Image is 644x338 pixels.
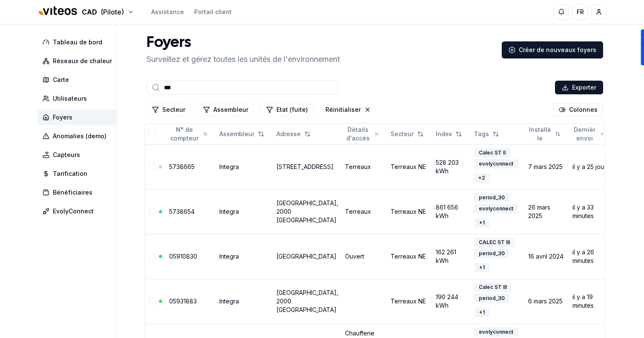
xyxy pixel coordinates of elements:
[474,249,509,258] div: period_30
[474,193,509,202] div: period_30
[525,144,569,189] td: 7 mars 2025
[469,127,504,141] button: Not sorted. Click to sort ascending.
[53,188,92,197] span: Bénéficiaires
[149,253,155,260] button: Sélectionner la ligne
[271,127,316,141] button: Not sorted. Click to sort ascending.
[169,125,200,143] span: N° de compteur
[214,127,270,141] button: Not sorted. Click to sort ascending.
[474,263,489,272] div: + 1
[276,130,301,138] span: Adresse
[345,125,371,143] span: Détails d'accès
[147,53,340,65] p: Surveillez et gérez toutes les unités de l'environnement
[474,130,489,138] span: Tags
[216,189,273,234] td: Integra
[53,132,106,140] span: Anomalies (demo)
[37,3,134,21] button: CAD(Pilote)
[387,234,432,279] td: Terreaux NE
[569,279,613,323] td: il y a 19 minutes
[474,294,509,303] div: period_30
[37,128,121,144] a: Anomalies (demo)
[169,297,197,305] a: 05931883
[276,199,338,224] a: [GEOGRAPHIC_DATA], 2000 [GEOGRAPHIC_DATA]
[391,130,414,138] span: Secteur
[169,163,195,170] a: 5738665
[53,76,69,84] span: Carte
[53,151,80,159] span: Capteurs
[342,234,387,279] td: Ouvert
[82,7,97,17] span: CAD
[37,110,121,125] a: Foyers
[474,260,489,275] button: +1
[37,185,121,200] a: Bénéficiaires
[474,305,489,320] button: +1
[216,144,273,189] td: Integra
[436,248,467,265] div: 162 261 kWh
[523,127,566,141] button: Not sorted. Click to sort ascending.
[436,130,452,138] span: Index
[216,234,273,279] td: Integra
[387,189,432,234] td: Terreaux NE
[436,158,467,175] div: 528 203 kWh
[525,279,569,323] td: 6 mars 2025
[572,125,597,143] span: Dernièr envoi
[342,144,387,189] td: Terreaux
[53,94,87,103] span: Utilisateurs
[474,173,490,183] div: + 2
[37,1,78,21] img: Viteos - CAD Logo
[431,127,467,141] button: Not sorted. Click to sort ascending.
[474,204,518,213] div: evolyconnect
[37,72,121,87] a: Carte
[572,4,588,20] button: FR
[474,159,518,169] div: evolyconnect
[261,103,313,117] button: Filtrer les lignes
[147,35,340,52] h1: Foyers
[569,144,613,189] td: il y a 25 jours
[387,279,432,323] td: Terreaux NE
[474,215,489,230] button: +1
[53,113,72,122] span: Foyers
[149,131,155,137] button: Tout sélectionner
[37,91,121,106] a: Utilisateurs
[276,253,336,260] a: [GEOGRAPHIC_DATA]
[320,103,376,117] button: Réinitialiser les filtres
[567,127,609,141] button: Sorted ascending. Click to sort descending.
[525,189,569,234] td: 26 mars 2025
[276,289,338,313] a: [GEOGRAPHIC_DATA], 2000 [GEOGRAPHIC_DATA]
[149,163,155,170] button: Sélectionner la ligne
[474,218,489,227] div: + 1
[342,189,387,234] td: Terreaux
[474,308,489,317] div: + 1
[474,170,489,186] button: +2
[53,57,112,65] span: Réseaux de chaleur
[387,144,432,189] td: Terreaux NE
[37,53,121,69] a: Réseaux de chaleur
[385,127,429,141] button: Not sorted. Click to sort ascending.
[474,148,510,157] div: Calec ST II
[525,234,569,279] td: 16 avril 2024
[555,81,603,94] button: Exporter
[194,8,232,16] a: Portail client
[147,103,191,117] button: Filtrer les lignes
[101,7,124,17] span: (Pilote)
[569,234,613,279] td: il y a 26 minutes
[149,298,155,305] button: Sélectionner la ligne
[169,253,197,260] a: 05910830
[474,327,518,337] div: evolyconnect
[37,35,121,50] a: Tableau de bord
[198,103,254,117] button: Filtrer les lignes
[37,204,121,219] a: EvolyConnect
[53,207,94,216] span: EvolyConnect
[577,8,584,16] span: FR
[169,208,195,215] a: 5738654
[53,169,87,178] span: Tarification
[37,166,121,181] a: Tarification
[436,203,467,220] div: 861 656 kWh
[340,127,384,141] button: Not sorted. Click to sort ascending.
[149,208,155,215] button: Sélectionner la ligne
[151,8,184,16] a: Assistance
[502,41,603,58] a: Créer de nouveaux foyers
[216,279,273,323] td: Integra
[474,238,515,247] div: CALEC ST III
